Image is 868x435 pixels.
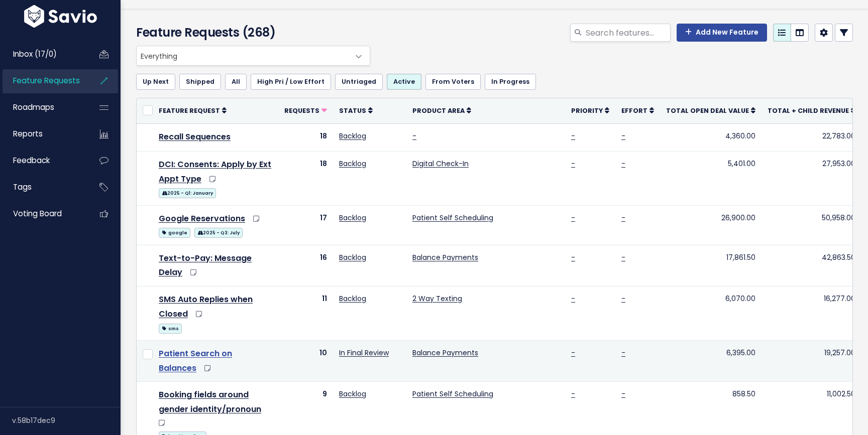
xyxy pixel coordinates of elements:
[194,228,243,238] span: 2025 - Q3: July
[762,123,861,151] td: 22,783.00
[412,389,493,399] a: Patient Self Scheduling
[339,131,366,141] a: Backlog
[278,205,333,245] td: 17
[137,46,350,65] span: Everything
[3,122,83,146] a: Reports
[571,105,609,115] a: Priority
[571,131,575,141] a: -
[339,213,366,223] a: Backlog
[621,348,625,358] a: -
[660,286,762,341] td: 6,070.00
[278,245,333,286] td: 16
[136,74,853,90] ul: Filter feature requests
[159,213,245,224] a: Google Reservations
[284,106,319,115] span: Requests
[159,105,227,115] a: Feature Request
[339,294,366,304] a: Backlog
[339,159,366,169] a: Backlog
[278,151,333,205] td: 18
[3,176,83,199] a: Tags
[3,43,83,66] a: Inbox (17/0)
[159,324,182,334] span: sms
[278,123,333,151] td: 18
[136,24,365,42] h4: Feature Requests (268)
[13,102,54,112] span: Roadmaps
[585,24,671,42] input: Search features...
[571,213,575,223] a: -
[339,106,366,115] span: Status
[159,186,216,199] a: 2025 - Q1: January
[22,5,99,28] img: logo-white.9d6f32f41409.svg
[13,75,80,86] span: Feature Requests
[762,151,861,205] td: 27,953.00
[3,69,83,92] a: Feature Requests
[660,151,762,205] td: 5,401.00
[159,188,216,198] span: 2025 - Q1: January
[159,322,182,334] a: sms
[621,131,625,141] a: -
[225,74,247,90] a: All
[485,74,536,90] a: In Progress
[136,74,175,90] a: Up Next
[335,74,383,90] a: Untriaged
[571,159,575,169] a: -
[666,105,755,115] a: Total open deal value
[159,131,231,142] a: Recall Sequences
[412,348,478,358] a: Balance Payments
[666,106,749,115] span: Total open deal value
[571,348,575,358] a: -
[339,252,366,262] a: Backlog
[621,159,625,169] a: -
[159,106,220,115] span: Feature Request
[412,159,469,169] a: Digital Check-In
[660,245,762,286] td: 17,861.50
[159,389,261,415] a: Booking fields around gender identity/pronoun
[621,294,625,304] a: -
[621,106,647,115] span: Effort
[571,294,575,304] a: -
[768,105,855,115] a: Total + Child Revenue
[194,226,243,238] a: 2025 - Q3: July
[179,74,221,90] a: Shipped
[762,286,861,341] td: 16,277.00
[251,74,331,90] a: High Pri / Low Effort
[278,340,333,382] td: 10
[387,74,421,90] a: Active
[660,340,762,382] td: 6,395.00
[12,407,121,433] div: v.58b17dec9
[136,46,370,66] span: Everything
[13,49,57,59] span: Inbox (17/0)
[159,252,252,278] a: Text-to-Pay: Message Delay
[762,205,861,245] td: 50,958.00
[13,128,43,139] span: Reports
[621,105,654,115] a: Effort
[339,389,366,399] a: Backlog
[159,228,190,238] span: google
[3,96,83,119] a: Roadmaps
[425,74,481,90] a: From Voters
[3,149,83,172] a: Feedback
[13,208,62,219] span: Voting Board
[339,348,389,358] a: In Final Review
[412,252,478,262] a: Balance Payments
[284,105,327,115] a: Requests
[159,294,253,320] a: SMS Auto Replies when Closed
[571,389,575,399] a: -
[571,252,575,262] a: -
[677,24,767,42] a: Add New Feature
[660,205,762,245] td: 26,900.00
[412,294,462,304] a: 2 Way Texting
[13,182,32,192] span: Tags
[621,389,625,399] a: -
[762,245,861,286] td: 42,863.50
[660,123,762,151] td: 4,360.00
[621,252,625,262] a: -
[159,159,271,185] a: DCI: Consents: Apply by Ext Appt Type
[13,155,50,166] span: Feedback
[412,105,471,115] a: Product Area
[762,340,861,382] td: 19,257.00
[412,106,465,115] span: Product Area
[621,213,625,223] a: -
[412,213,493,223] a: Patient Self Scheduling
[571,106,603,115] span: Priority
